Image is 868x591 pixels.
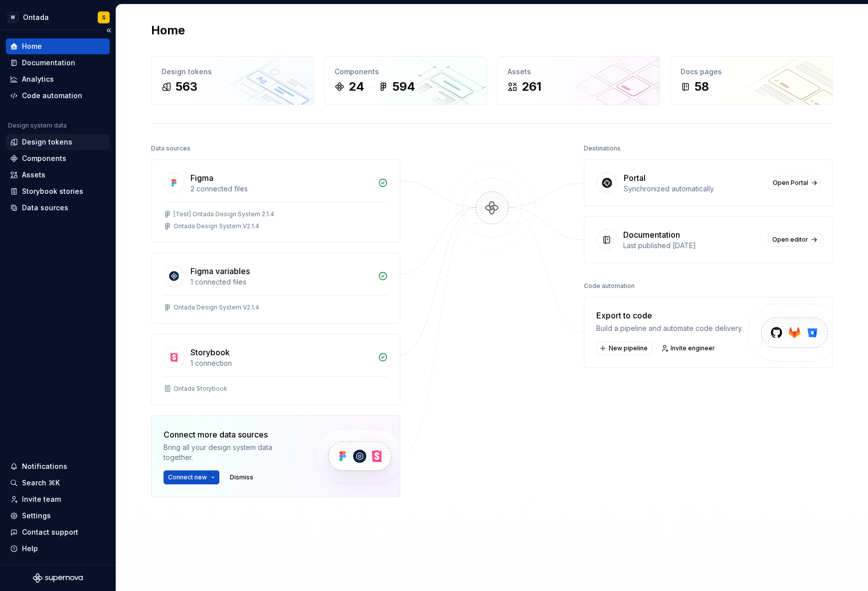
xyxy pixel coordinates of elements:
[151,142,190,155] div: Data sources
[190,346,230,358] div: Storybook
[102,23,116,37] button: Collapse sidebar
[22,153,66,163] div: Components
[497,56,660,105] a: Assets261
[22,186,83,196] div: Storybook stories
[174,210,274,218] div: [Test] Ontada Design System 2.1.4
[151,159,400,243] a: Figma2 connected files[Test] Ontada Design System 2.1.4Ontada Design System V2.1.4
[8,122,67,130] div: Design system data
[190,277,372,287] div: 1 connected files
[22,511,51,521] div: Settings
[658,341,719,355] a: Invite engineer
[22,91,82,101] div: Code automation
[772,236,808,244] span: Open editor
[174,385,227,393] div: Ontada Storybook
[768,233,821,247] a: Open editor
[324,56,487,105] a: Components24594
[22,461,67,471] div: Notifications
[22,74,54,84] div: Analytics
[609,344,648,352] span: New pipeline
[335,67,477,77] div: Components
[22,494,61,504] div: Invite team
[521,79,541,95] div: 261
[694,79,709,95] div: 58
[162,67,304,77] div: Design tokens
[151,334,400,405] a: Storybook1 connectionOntada Storybook
[22,137,72,147] div: Design tokens
[7,11,19,23] div: M
[22,478,60,488] div: Search ⌘K
[6,524,110,540] button: Contact support
[102,13,106,21] div: S
[6,458,110,474] button: Notifications
[190,265,250,277] div: Figma variables
[190,172,213,184] div: Figma
[151,22,185,38] h2: Home
[164,429,298,441] div: Connect more data sources
[168,473,207,481] span: Connect new
[151,56,314,105] a: Design tokens563
[22,58,75,68] div: Documentation
[2,6,114,28] button: MOntadaS
[22,170,45,180] div: Assets
[671,344,715,352] span: Invite engineer
[164,443,298,462] div: Bring all your design system data together.
[596,323,743,333] div: Build a pipeline and automate code delivery.
[164,470,219,484] button: Connect new
[6,475,110,491] button: Search ⌘K
[6,55,110,71] a: Documentation
[6,541,110,557] button: Help
[596,309,743,321] div: Export to code
[6,88,110,104] a: Code automation
[624,184,762,194] div: Synchronized automatically
[623,241,762,251] div: Last published [DATE]
[6,71,110,87] a: Analytics
[22,41,42,51] div: Home
[6,150,110,166] a: Components
[6,167,110,183] a: Assets
[22,203,68,213] div: Data sources
[225,470,258,484] button: Dismiss
[670,56,833,105] a: Docs pages58
[596,341,652,355] button: New pipeline
[22,527,78,537] div: Contact support
[623,229,680,241] div: Documentation
[190,184,372,194] div: 2 connected files
[23,12,49,22] div: Ontada
[6,200,110,216] a: Data sources
[6,38,110,54] a: Home
[681,67,823,77] div: Docs pages
[624,172,646,184] div: Portal
[6,134,110,150] a: Design tokens
[392,79,415,95] div: 594
[348,79,364,95] div: 24
[6,491,110,507] a: Invite team
[22,544,38,554] div: Help
[175,79,197,95] div: 563
[584,279,635,293] div: Code automation
[584,142,621,155] div: Destinations
[508,67,650,77] div: Assets
[768,176,821,190] a: Open Portal
[33,573,83,583] svg: Supernova Logo
[151,253,400,324] a: Figma variables1 connected filesOntada Design System V2.1.4
[190,358,372,368] div: 1 connection
[6,508,110,524] a: Settings
[174,303,259,311] div: Ontada Design System V2.1.4
[6,183,110,199] a: Storybook stories
[230,473,253,481] span: Dismiss
[174,222,259,230] div: Ontada Design System V2.1.4
[773,179,808,187] span: Open Portal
